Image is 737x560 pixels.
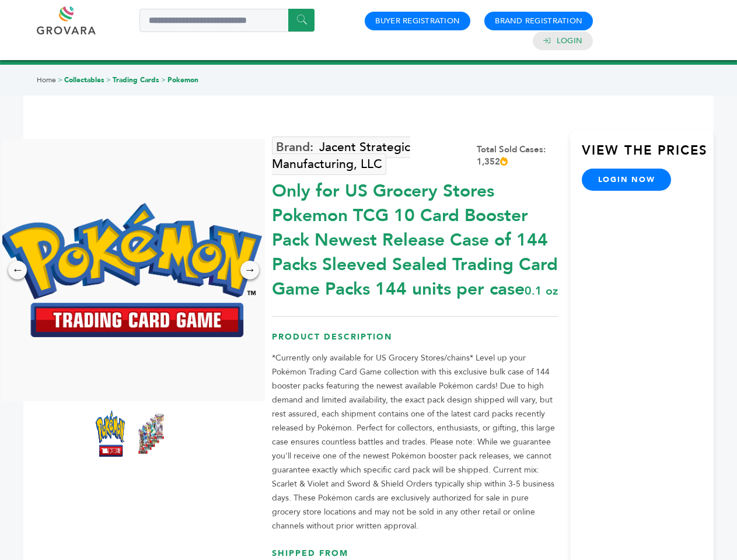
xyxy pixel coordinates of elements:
[272,136,410,175] a: Jacent Strategic Manufacturing, LLC
[161,75,166,85] span: >
[375,16,460,26] a: Buyer Registration
[272,351,558,533] p: *Currently only available for US Grocery Stores/chains* Level up your Pokémon Trading Card Game c...
[477,143,558,168] div: Total Sold Cases: 1,352
[272,173,558,302] div: Only for US Grocery Stores Pokemon TCG 10 Card Booster Pack Newest Release Case of 144 Packs Slee...
[64,75,104,85] a: Collectables
[495,16,582,26] a: Brand Registration
[106,75,111,85] span: >
[582,142,714,169] h3: View the Prices
[525,283,558,299] span: 0.1 oz
[240,261,259,279] div: →
[557,36,582,46] a: Login
[37,75,56,85] a: Home
[167,75,198,85] a: Pokemon
[139,9,315,32] input: Search a product or brand...
[58,75,62,85] span: >
[582,169,672,191] a: login now
[137,410,166,457] img: *Only for US Grocery Stores* Pokemon TCG 10 Card Booster Pack – Newest Release (Case of 144 Packs...
[272,331,558,352] h3: Product Description
[113,75,159,85] a: Trading Cards
[8,261,27,279] div: ←
[96,410,125,457] img: *Only for US Grocery Stores* Pokemon TCG 10 Card Booster Pack – Newest Release (Case of 144 Packs...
